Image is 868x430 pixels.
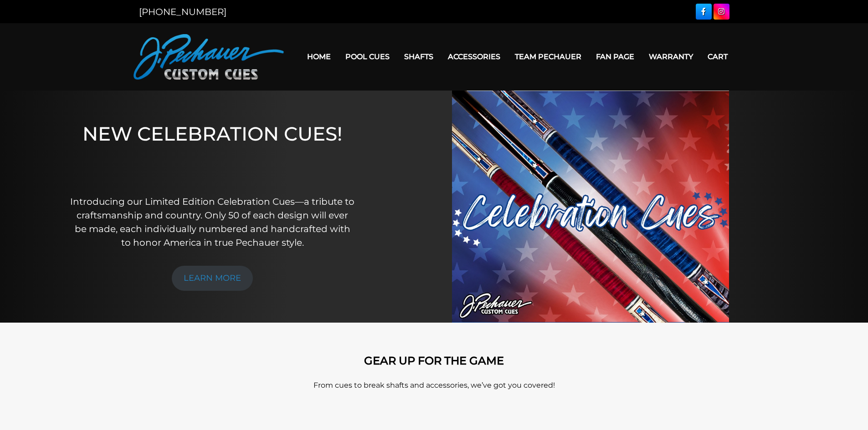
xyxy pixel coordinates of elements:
[300,45,338,68] a: Home
[70,195,355,249] p: Introducing our Limited Edition Celebration Cues—a tribute to craftsmanship and country. Only 50 ...
[338,45,397,68] a: Pool Cues
[172,266,253,291] a: LEARN MORE
[700,45,735,68] a: Cart
[508,45,589,68] a: Team Pechauer
[134,34,284,80] img: Pechauer Custom Cues
[70,122,355,182] h1: NEW CELEBRATION CUES!
[589,45,642,68] a: Fan Page
[175,380,694,391] p: From cues to break shafts and accessories, we’ve got you covered!
[397,45,441,68] a: Shafts
[441,45,508,68] a: Accessories
[139,6,226,17] a: [PHONE_NUMBER]
[642,45,700,68] a: Warranty
[364,354,504,367] strong: GEAR UP FOR THE GAME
